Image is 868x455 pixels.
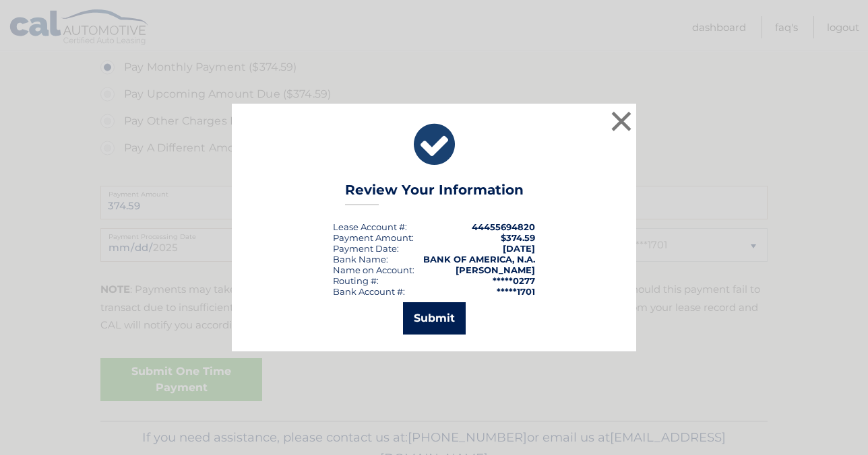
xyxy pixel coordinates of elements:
div: Lease Account #: [333,221,407,232]
div: Bank Account #: [333,286,405,297]
div: Bank Name: [333,254,388,265]
strong: BANK OF AMERICA, N.A. [423,254,535,265]
strong: 44455694820 [472,221,535,232]
div: : [333,243,399,254]
div: Routing #: [333,275,379,286]
strong: [PERSON_NAME] [456,265,535,275]
div: Name on Account: [333,265,414,275]
button: Submit [403,302,466,335]
button: × [608,108,635,135]
div: Payment Amount: [333,232,414,243]
span: $374.59 [501,232,535,243]
span: [DATE] [503,243,535,254]
h3: Review Your Information [345,182,524,205]
span: Payment Date [333,243,397,254]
